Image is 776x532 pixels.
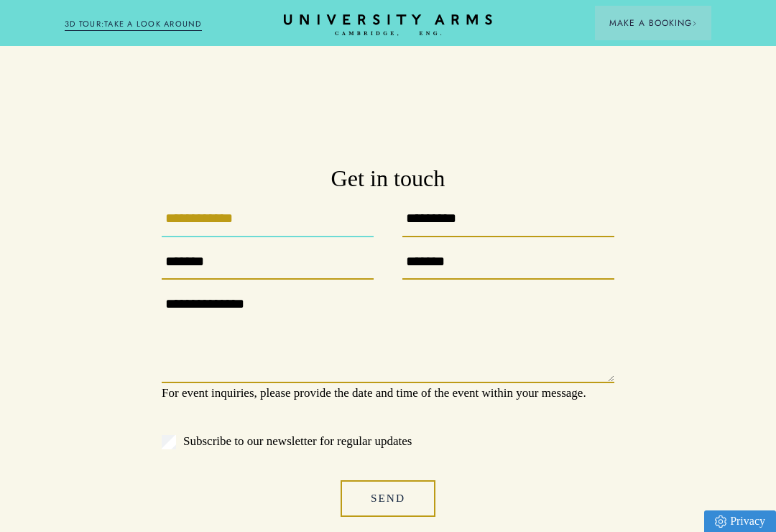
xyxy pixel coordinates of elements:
[341,480,435,517] button: Send
[162,383,614,403] p: For event inquiries, please provide the date and time of the event within your message.
[704,510,776,532] a: Privacy
[692,21,697,26] img: Arrow icon
[609,17,697,29] span: Make a Booking
[284,14,492,37] a: Home
[595,6,711,40] button: Make a BookingArrow icon
[162,431,614,451] label: Subscribe to our newsletter for regular updates
[65,18,202,31] a: 3D TOUR:TAKE A LOOK AROUND
[162,163,614,194] h3: Get in touch
[715,515,726,528] img: Privacy
[162,435,176,449] input: Subscribe to our newsletter for regular updates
